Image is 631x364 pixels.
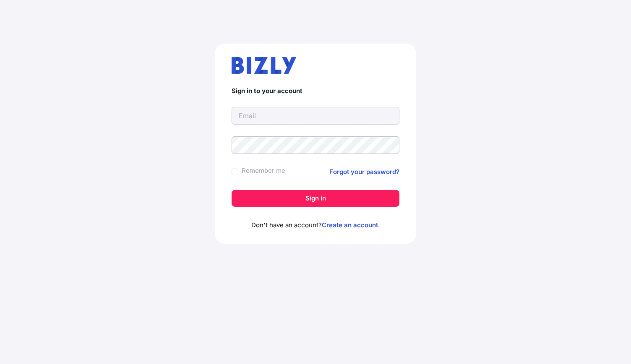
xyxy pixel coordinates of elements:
label: Remember me [242,166,285,176]
button: Sign in [232,190,399,207]
img: bizly_logo.svg [232,57,296,74]
a: Forgot your password? [329,167,399,177]
input: Email [232,107,399,125]
p: Don't have an account? . [232,220,399,230]
h4: Sign in to your account [232,87,399,95]
a: Create an account [322,221,378,229]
